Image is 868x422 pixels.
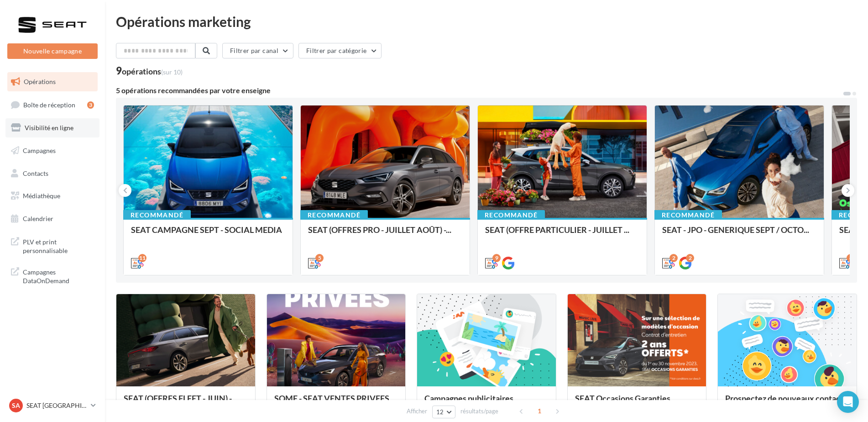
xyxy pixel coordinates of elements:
span: Contacts [23,169,48,177]
button: 12 [432,406,455,418]
span: Calendrier [23,215,53,222]
span: SEAT (OFFRES PRO - JUILLET AOÛT) -... [308,225,451,235]
span: Boîte de réception [23,100,75,108]
div: 9 [492,254,501,262]
div: Recommandé [654,210,722,220]
span: SOME - SEAT VENTES PRIVEES [274,393,389,403]
div: 5 opérations recommandées par votre enseigne [116,87,842,94]
div: Recommandé [477,210,545,220]
span: Visibilité en ligne [25,124,73,132]
span: SA [12,401,20,410]
div: Recommandé [123,210,191,220]
button: Nouvelle campagne [7,43,98,59]
div: 11 [138,254,146,262]
span: 1 [532,404,547,418]
div: 2 [686,254,694,262]
span: Prospectez de nouveaux contacts [725,393,847,403]
div: Recommandé [300,210,368,220]
div: 3 [87,101,94,109]
span: SEAT (OFFRES FLEET - JUIN) - [GEOGRAPHIC_DATA]... [124,393,232,412]
span: SEAT Occasions Garanties [575,393,670,403]
a: Contacts [5,164,99,183]
span: PLV et print personnalisable [23,236,94,255]
div: opérations [122,67,183,75]
div: Opérations marketing [116,15,857,28]
a: Campagnes [5,141,99,160]
a: Calendrier [5,209,99,228]
span: résultats/page [460,407,498,416]
span: SEAT CAMPAGNE SEPT - SOCIAL MEDIA [131,225,282,235]
a: SA SEAT [GEOGRAPHIC_DATA] [7,397,98,414]
span: Campagnes DataOnDemand [23,266,94,285]
a: Visibilité en ligne [5,118,99,137]
span: SEAT (OFFRE PARTICULIER - JUILLET ... [485,225,629,235]
button: Filtrer par canal [222,43,293,58]
div: Open Intercom Messenger [837,391,859,413]
span: 12 [436,408,444,416]
span: Opérations [24,78,56,85]
button: Filtrer par catégorie [298,43,382,58]
div: 2 [669,254,678,262]
div: 6 [847,254,855,262]
span: (sur 10) [161,68,183,76]
a: Médiathèque [5,186,99,206]
span: Campagnes publicitaires [424,393,513,403]
div: 5 [315,254,324,262]
div: 9 [116,66,183,76]
a: PLV et print personnalisable [5,232,99,259]
a: Opérations [5,72,99,91]
span: Campagnes [23,147,56,154]
a: Campagnes DataOnDemand [5,262,99,289]
a: Boîte de réception3 [5,95,99,115]
p: SEAT [GEOGRAPHIC_DATA] [26,401,87,410]
span: Médiathèque [23,192,60,200]
span: Afficher [407,407,427,416]
span: SEAT - JPO - GENERIQUE SEPT / OCTO... [662,225,809,235]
